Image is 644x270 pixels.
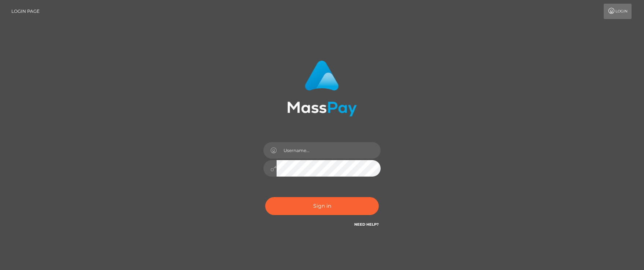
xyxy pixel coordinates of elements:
[354,222,379,227] a: Need Help?
[604,4,632,19] a: Login
[11,4,40,19] a: Login Page
[277,142,381,159] input: Username...
[265,197,379,215] button: Sign in
[287,60,357,116] img: MassPay Login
